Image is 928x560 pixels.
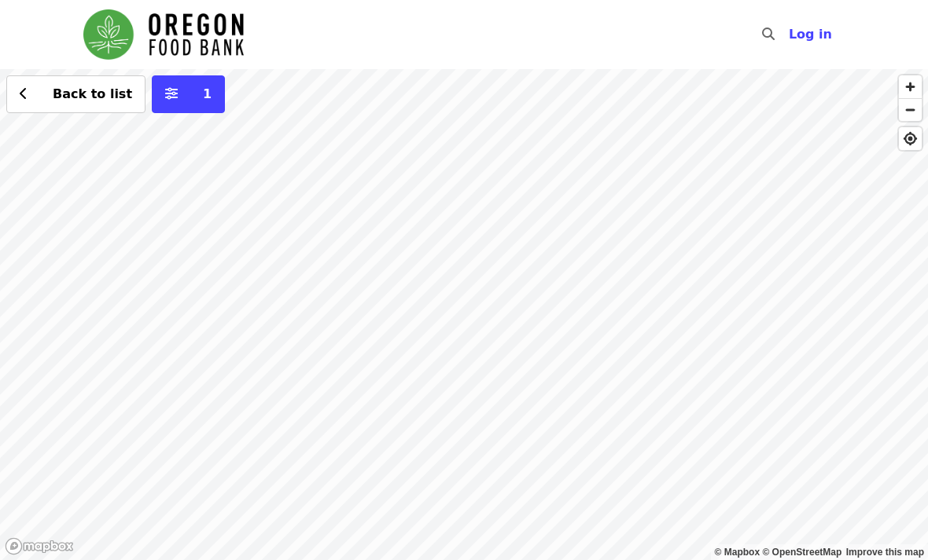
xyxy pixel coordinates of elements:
[53,86,132,101] span: Back to list
[776,19,845,50] button: Log in
[789,27,832,42] span: Log in
[762,27,775,42] i: search icon
[899,98,922,121] button: Zoom Out
[20,86,28,101] i: chevron-left icon
[6,75,145,113] button: Back to list
[152,75,225,113] button: More filters (1 selected)
[899,127,922,150] button: Find My Location
[5,537,74,555] a: Mapbox logo
[83,9,244,60] img: Oregon Food Bank - Home
[203,86,212,101] span: 1
[899,75,922,98] button: Zoom In
[165,86,178,101] i: sliders-h icon
[784,16,797,53] input: Search
[715,547,760,558] a: Mapbox
[846,547,924,558] a: Map feedback
[762,547,841,558] a: OpenStreetMap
